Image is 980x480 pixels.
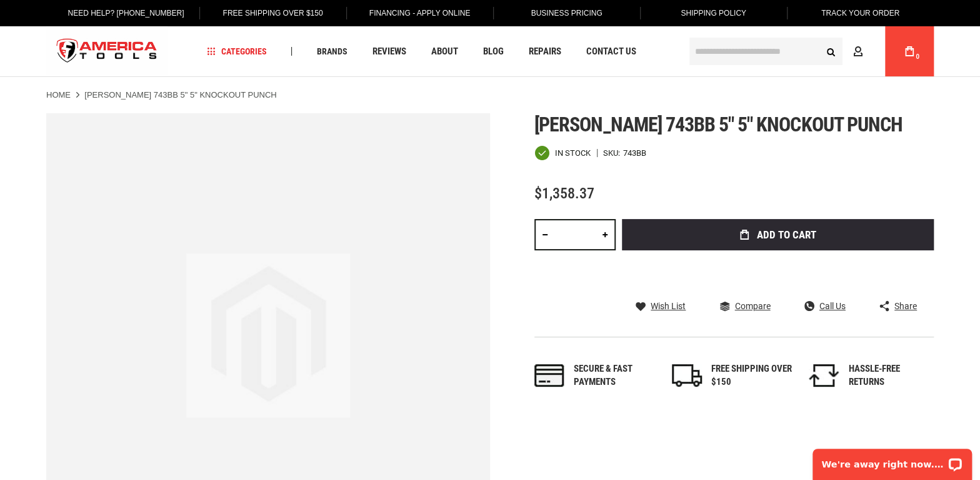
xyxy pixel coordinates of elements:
[534,364,564,387] img: payments
[897,26,921,76] a: 0
[622,219,934,250] button: Add to Cart
[311,43,353,60] a: Brands
[367,43,412,60] a: Reviews
[916,53,919,60] span: 0
[84,90,276,100] strong: [PERSON_NAME] 743BB 5" 5" KNOCKOUT PUNCH
[46,28,167,75] img: America Tools
[651,302,686,310] span: Wish List
[623,149,646,157] div: 743BB
[603,149,623,157] strong: SKU
[819,302,846,310] span: Call Us
[529,47,561,56] span: Repairs
[819,39,842,63] button: Search
[534,145,591,161] div: Availability
[426,43,464,60] a: About
[586,47,636,56] span: Contact Us
[555,149,591,157] span: In stock
[894,302,917,310] span: Share
[431,47,458,56] span: About
[734,302,770,310] span: Compare
[804,441,980,480] iframe: LiveChat chat widget
[477,43,509,60] a: Blog
[681,9,746,18] span: Shipping Policy
[581,43,642,60] a: Contact Us
[534,185,594,202] span: $1,358.37
[534,113,902,136] span: [PERSON_NAME] 743bb 5" 5" knockout punch
[207,47,267,56] span: Categories
[317,47,347,56] span: Brands
[201,43,272,60] a: Categories
[574,362,655,389] div: Secure & fast payments
[804,300,846,312] a: Call Us
[46,89,71,101] a: Home
[809,364,839,387] img: returns
[848,362,929,389] div: HASSLE-FREE RETURNS
[757,230,816,240] span: Add to Cart
[46,28,167,75] a: store logo
[523,43,567,60] a: Repairs
[672,364,702,387] img: shipping
[483,47,504,56] span: Blog
[636,300,686,312] a: Wish List
[719,300,770,312] a: Compare
[186,253,350,417] img: image.jpg
[372,47,406,56] span: Reviews
[711,362,792,389] div: FREE SHIPPING OVER $150
[619,254,936,290] iframe: Secure express checkout frame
